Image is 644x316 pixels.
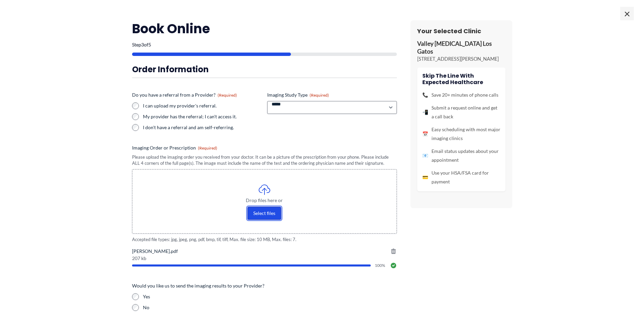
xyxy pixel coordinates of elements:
legend: Do you have a referral from a Provider? [132,92,237,98]
label: I can upload my provider's referral. [143,102,262,109]
h4: Skip the line with Expected Healthcare [422,73,500,85]
p: Step of [132,42,397,47]
span: (Required) [218,93,237,98]
p: [STREET_ADDRESS][PERSON_NAME] [417,56,505,62]
li: Save 20+ minutes of phone calls [422,91,500,99]
span: Drop files here or [146,198,383,203]
h2: Book Online [132,20,397,37]
span: 5 [148,42,151,47]
span: 207 kb [132,256,397,261]
p: Valley [MEDICAL_DATA] Los Gatos [417,40,505,56]
li: Submit a request online and get a call back [422,103,500,121]
label: Imaging Order or Prescription [132,144,397,151]
span: × [620,7,634,20]
legend: Would you like us to send the imaging results to your Provider? [132,282,264,289]
span: 📧 [422,151,428,160]
span: 📲 [422,108,428,117]
h3: Order Information [132,64,397,75]
h3: Your Selected Clinic [417,27,505,35]
button: select files, imaging order or prescription(required) [247,207,281,220]
li: Easy scheduling with most major imaging clinics [422,125,500,143]
span: [PERSON_NAME].pdf [132,248,397,255]
label: Imaging Study Type [267,92,397,98]
span: (Required) [310,93,329,98]
span: Accepted file types: jpg, jpeg, png, pdf, bmp, tif, tiff, Max. file size: 10 MB, Max. files: 7. [132,236,397,243]
span: 💳 [422,173,428,182]
div: Please upload the imaging order you received from your doctor. It can be a picture of the prescri... [132,154,397,166]
span: 100% [375,263,386,268]
label: Yes [143,293,397,300]
span: (Required) [198,145,217,151]
label: I don't have a referral and am self-referring. [143,124,262,131]
label: No [143,304,397,311]
label: My provider has the referral; I can't access it. [143,113,262,120]
span: 3 [141,42,144,47]
li: Email status updates about your appointment [422,147,500,164]
li: Use your HSA/FSA card for payment [422,169,500,186]
span: 📅 [422,130,428,138]
span: 📞 [422,91,428,99]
